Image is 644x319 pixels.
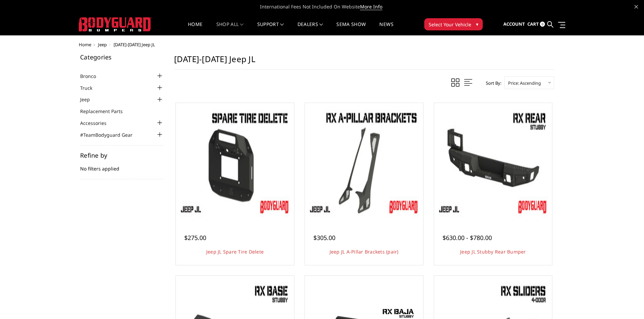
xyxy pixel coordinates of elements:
a: Accessories [80,119,115,127]
span: Cart [527,21,539,27]
a: Cart 0 [527,15,545,33]
a: shop all [216,22,244,35]
a: Jeep [80,96,98,103]
a: SEMA Show [336,22,366,35]
label: Sort By: [482,78,501,88]
a: Bronco [80,73,104,80]
a: Jeep JL Stubby Rear Bumper Jeep JL Stubby Rear Bumper [436,105,551,219]
a: News [379,22,393,35]
a: Home [79,42,91,48]
a: Jeep JL A-Pillar Brackets (pair) [330,248,399,255]
span: $305.00 [313,234,335,242]
h5: Categories [80,54,164,60]
a: Jeep JL Spare Tire Delete [206,248,264,255]
span: 0 [540,22,545,27]
span: $630.00 - $780.00 [443,234,492,242]
h1: [DATE]-[DATE] Jeep JL [174,54,554,70]
span: [DATE]-[DATE] Jeep JL [114,42,155,48]
button: Select Your Vehicle [424,18,483,30]
a: Jeep JL Stubby Rear Bumper [460,248,526,255]
a: Truck [80,84,101,91]
div: No filters applied [80,152,164,179]
a: Jeep [98,42,107,48]
a: Replacement Parts [80,108,131,115]
span: ▾ [476,21,478,28]
h5: Refine by [80,152,164,158]
a: More Info [360,3,382,10]
a: Support [257,22,284,35]
a: Jeep JL A-Pillar Brackets (pair) Jeep JL A-Pillar Brackets (pair) [307,105,422,219]
img: BODYGUARD BUMPERS [79,17,151,31]
span: Select Your Vehicle [429,21,471,28]
a: Dealers [297,22,323,35]
a: Jeep JL Spare Tire Delete Jeep JL Spare Tire Delete [177,105,292,219]
a: Home [188,22,202,35]
a: #TeamBodyguard Gear [80,131,141,138]
span: $275.00 [184,234,206,242]
a: Account [503,15,525,33]
span: Account [503,21,525,27]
